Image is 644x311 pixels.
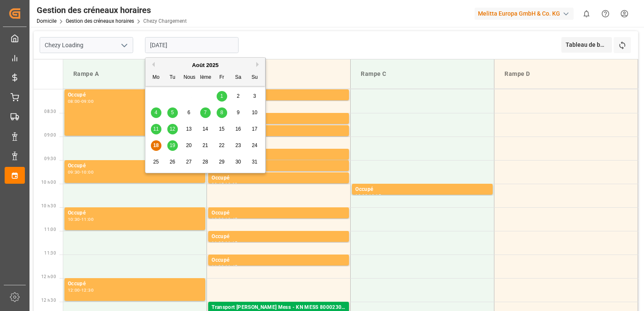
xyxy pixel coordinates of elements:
div: Fr [217,72,227,83]
font: Tableau de bord [566,41,609,48]
span: 2 [237,93,240,99]
div: Occupé [212,150,346,159]
span: 21 [202,142,208,148]
div: Choisissez Mardi 5 août 2025 [167,107,178,118]
span: 11 [153,126,158,132]
div: mois 2025-08 [148,88,263,170]
div: Occupé [68,91,202,99]
div: Choisissez le vendredi 22 août 2025 [217,140,227,151]
span: 17 [252,126,257,132]
div: - [80,288,81,292]
div: Occupé [212,256,346,265]
span: 14 [202,126,208,132]
div: 09:45 [212,182,224,186]
div: - [224,217,225,221]
div: Choisissez le dimanche 3 août 2025 [250,91,260,102]
span: 19 [169,142,175,148]
div: - [368,194,369,198]
div: Nous [184,72,194,83]
span: 20 [186,142,191,148]
span: 7 [204,110,207,115]
div: Occupé [355,185,489,194]
div: 10:00 [225,182,237,186]
div: Choisissez le dimanche 24 août 2025 [250,140,260,151]
span: 28 [202,159,208,165]
div: Choisissez le mardi 19 août 2025 [167,140,178,151]
div: - [224,265,225,268]
span: 30 [235,159,241,165]
span: 11:30 [44,251,56,255]
span: 25 [153,159,158,165]
button: Melitta Europa GmbH & Co. KG [475,5,577,21]
span: 12 [169,126,175,132]
div: Choisissez le dimanche 10 août 2025 [250,107,260,118]
div: 10:00 [355,194,368,198]
span: 29 [219,159,224,165]
div: Gestion des créneaux horaires [37,4,187,16]
span: 16 [235,126,241,132]
div: 12:30 [81,288,94,292]
div: Choisissez le dimanche 17 août 2025 [250,124,260,134]
div: Tu [167,72,178,83]
div: Choisissez le jeudi 21 août 2025 [200,140,211,151]
button: Mois précédent [150,62,155,67]
div: Choisissez le lundi 11 août 2025 [151,124,161,134]
div: 09:00 [81,99,94,103]
div: Ième [200,72,211,83]
div: 10:45 [225,217,237,221]
div: 10:15 [369,194,381,198]
div: Occupé [68,162,202,170]
span: 12 h 00 [41,274,56,279]
div: 10:30 [212,217,224,221]
span: 6 [188,110,191,115]
div: Choisissez le vendredi 29 août 2025 [217,157,227,167]
span: 10 h 30 [41,204,56,208]
div: Choisissez le samedi 23 août 2025 [233,140,244,151]
span: 1 [220,93,223,99]
div: Rampe A [70,66,200,82]
div: Choisissez le jeudi 14 août 2025 [200,124,211,134]
div: 11:00 [212,241,224,245]
div: - [224,241,225,245]
div: Choisissez le vendredi 15 août 2025 [217,124,227,134]
div: Occupé [212,115,346,123]
div: Choisissez le jeudi 7 août 2025 [200,107,211,118]
div: Choisissez Mercredi 27 août 2025 [184,157,194,167]
div: 08:00 [68,99,80,103]
button: Afficher 0 nouvelles notifications [577,4,596,23]
div: - [80,99,81,103]
span: 9 [237,110,240,115]
div: Choisissez le samedi 2 août 2025 [233,91,244,102]
span: 8 [220,110,223,115]
span: 13 [186,126,191,132]
span: 08:30 [44,109,56,114]
div: 10:30 [68,217,80,221]
span: 18 [153,142,158,148]
div: Sa [233,72,244,83]
div: Choisissez le jeudi 28 août 2025 [200,157,211,167]
div: Choisissez le samedi 9 août 2025 [233,107,244,118]
div: 11:15 [225,241,237,245]
div: Août 2025 [145,61,265,70]
div: Choisissez Mercredi 13 août 2025 [184,124,194,134]
div: Occupé [212,91,346,99]
div: Mo [151,72,161,83]
div: Choisissez Mercredi 20 août 2025 [184,140,194,151]
button: Ouvrir le menu [118,39,130,52]
font: Melitta Europa GmbH & Co. KG [478,9,560,18]
div: Occupé [68,209,202,217]
div: Choisissez le mardi 26 août 2025 [167,157,178,167]
div: 11:00 [81,217,94,221]
div: Su [250,72,260,83]
div: Choisissez le lundi 4 août 2025 [151,107,161,118]
div: Occupé [212,233,346,241]
div: Occupé [212,209,346,217]
div: 11:30 [212,265,224,268]
span: 15 [219,126,224,132]
button: Centre d’aide [596,4,615,23]
span: 24 [252,142,257,148]
span: 10 h 00 [41,180,56,185]
div: 11:45 [225,265,237,268]
div: Occupé [212,162,346,170]
div: Choisissez le samedi 16 août 2025 [233,124,244,134]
